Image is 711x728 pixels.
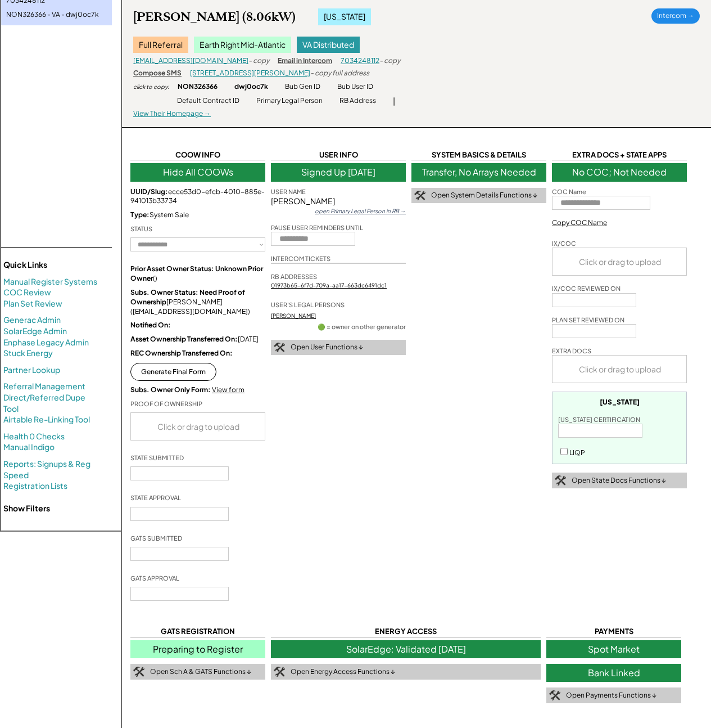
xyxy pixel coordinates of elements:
[271,282,387,289] a: 01973b65-6f7d-709a-aa17-663dc6491dc1
[130,335,265,344] div: [DATE]
[552,284,621,293] div: IX/COC REVIEWED ON
[549,690,560,700] img: tool-icon.png
[150,667,251,677] div: Open Sch A & GATS Functions ↓
[271,150,406,160] div: USER INFO
[553,248,687,275] div: Click or drag to upload
[271,640,541,658] div: SolarEdge: Validated [DATE]
[271,626,541,637] div: ENERGY ACCESS
[3,259,116,271] div: Quick Links
[274,667,285,677] img: tool-icon.png
[411,163,546,181] div: Transfer, No Arrays Needed
[130,187,168,196] strong: UUID/Slug:
[552,316,624,324] div: PLAN SET REVIEWED ON
[130,640,265,658] div: Preparing to Register
[130,453,184,462] div: STATE SUBMITTED
[3,348,53,359] a: Stuck Energy
[130,321,171,329] strong: Notified On:
[133,69,182,78] div: Compose SMS
[130,534,182,542] div: GATS SUBMITTED
[256,96,323,106] div: Primary Legal Person
[337,82,373,92] div: Bub User ID
[133,667,144,677] img: tool-icon.png
[271,300,345,309] div: USER'S LEGAL PERSONS
[130,493,181,502] div: STATE APPROVAL
[546,640,681,658] div: Spot Market
[3,414,90,425] a: Airtable Re-Linking Tool
[3,381,85,392] a: Referral Management
[278,56,332,66] div: Email in Intercom
[553,356,687,383] div: Click or drag to upload
[3,442,55,453] a: Manual Indigo
[133,109,211,119] div: View Their Homepage →
[318,322,406,331] div: 🟢 = owner on other generator
[566,691,656,700] div: Open Payments Functions ↓
[212,385,244,394] a: View form
[190,69,310,77] a: [STREET_ADDRESS][PERSON_NAME]
[3,298,62,309] a: Plan Set Review
[130,335,238,343] strong: Asset Ownership Transferred On:
[3,503,50,513] strong: Show Filters
[3,365,60,376] a: Partner Lookup
[130,264,265,284] div: ()
[271,163,406,181] div: Signed Up [DATE]
[248,56,269,66] div: - copy
[130,288,265,316] div: [PERSON_NAME] ([EMAIL_ADDRESS][DOMAIN_NAME])
[411,150,546,160] div: SYSTEM BASICS & DETAILS
[3,314,61,326] a: Generac Admin
[133,83,169,91] div: click to copy:
[133,9,296,25] div: [PERSON_NAME] (8.06kW)
[130,187,265,206] div: ecce53d0-efcb-4010-885e-941013b33734
[341,56,379,65] a: 7034248112
[3,392,101,414] a: Direct/Referred Dupe Tool
[130,163,265,181] div: Hide All COOWs
[130,210,265,220] div: System Sale
[271,312,316,319] a: [PERSON_NAME]
[651,8,700,24] div: Intercom →
[552,218,607,228] div: Copy COC Name
[552,239,576,248] div: IX/COC
[130,150,265,160] div: COOW INFO
[558,415,640,424] div: [US_STATE] CERTIFICATION
[552,150,687,160] div: EXTRA DOCS + STATE APPS
[297,37,360,53] div: VA Distributed
[600,398,640,407] div: [US_STATE]
[133,56,248,65] a: [EMAIL_ADDRESS][DOMAIN_NAME]
[552,163,687,181] div: No COC; Not Needed
[130,574,179,582] div: GATS APPROVAL
[431,191,537,200] div: Open System Details Functions ↓
[130,288,246,306] strong: Subs. Owner Status: Need Proof of Ownership
[315,207,406,215] div: open Primary Legal Person in RB →
[130,210,150,219] strong: Type:
[3,459,101,480] a: Reports: Signups & Reg Speed
[285,82,320,92] div: Bub Gen ID
[3,337,89,348] a: Enphase Legacy Admin
[6,10,144,20] div: NON326366 - VA - dwj0oc7k
[291,343,363,352] div: Open User Functions ↓
[555,475,566,486] img: tool-icon.png
[130,224,152,233] div: STATUS
[178,82,218,92] div: NON326366
[194,37,291,53] div: Earth Right Mid-Atlantic
[271,254,330,263] div: INTERCOM TICKETS
[572,476,666,486] div: Open State Docs Functions ↓
[130,349,233,357] strong: REC Ownership Transferred On:
[130,626,265,637] div: GATS REGISTRATION
[569,448,585,457] label: LIQP
[271,272,317,281] div: RB ADDRESSES
[546,664,681,682] div: Bank Linked
[177,96,239,106] div: Default Contract ID
[271,223,363,232] div: PAUSE USER REMINDERS UNTIL
[414,191,425,201] img: tool-icon.png
[291,667,395,677] div: Open Energy Access Functions ↓
[310,69,369,78] div: - copy full address
[3,326,67,337] a: SolarEdge Admin
[3,287,51,298] a: COC Review
[271,187,306,196] div: USER NAME
[3,480,67,492] a: Registration Lists
[130,264,264,282] strong: Prior Asset Owner Status: Unknown Prior Owner
[271,196,406,207] div: [PERSON_NAME]
[130,399,202,408] div: PROOF OF OWNERSHIP
[318,8,371,25] div: [US_STATE]
[552,347,591,355] div: EXTRA DOCS
[130,363,216,381] button: Generate Final Form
